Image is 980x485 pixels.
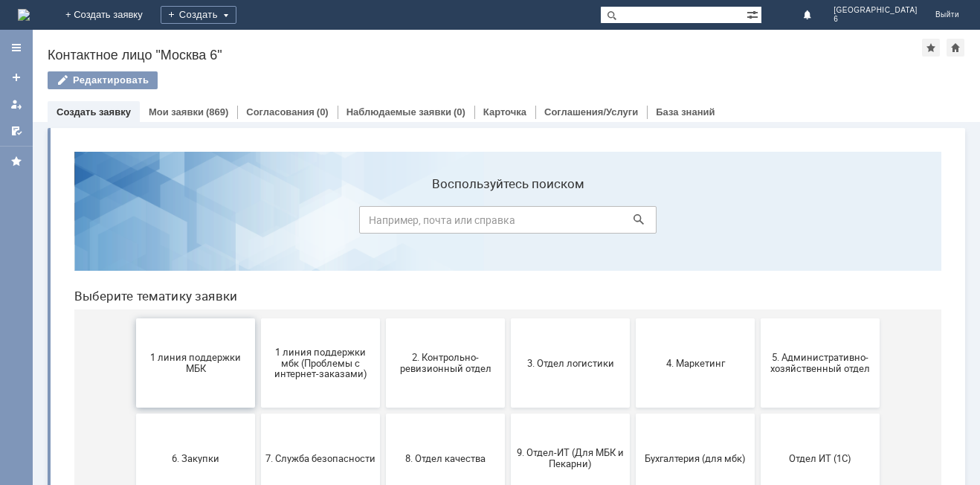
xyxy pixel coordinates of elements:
[328,312,438,324] span: 8. Отдел качества
[573,369,692,458] button: Это соглашение не активно!
[578,312,688,324] span: Бухгалтерия (для мбк)
[199,274,317,363] button: 7. Служба безопасности
[317,106,329,118] div: (0)
[199,369,317,458] button: Отдел-ИТ (Офис)
[4,92,28,116] a: Мои заявки
[203,312,313,324] span: 7. Служба безопасности
[297,36,594,51] label: Воспользуйтесь поиском
[74,274,193,363] button: 6. Закупки
[18,9,30,21] img: logo
[834,15,918,24] span: 6
[78,212,188,234] span: 1 линия поддержки МБК
[4,65,28,89] a: Создать заявку
[323,274,442,363] button: 8. Отдел качества
[4,119,28,143] a: Мои согласования
[703,212,813,234] span: 5. Административно-хозяйственный отдел
[323,369,442,458] button: Финансовый отдел
[544,106,638,118] a: Соглашения/Услуги
[453,408,563,419] span: Франчайзинг
[448,369,567,458] button: Франчайзинг
[448,274,567,363] button: 9. Отдел-ИТ (Для МБК и Пекарни)
[747,7,761,21] span: Расширенный поиск
[578,217,688,228] span: 4. Маркетинг
[74,369,193,458] button: Отдел-ИТ (Битрикс24 и CRM)
[149,106,204,118] a: Мои заявки
[573,179,692,268] button: 4. Маркетинг
[206,106,228,118] div: (869)
[656,106,715,118] a: База знаний
[346,106,451,118] a: Наблюдаемые заявки
[922,39,940,57] div: Добавить в избранное
[78,312,188,324] span: 6. Закупки
[74,179,193,268] button: 1 линия поддержки МБК
[454,106,465,118] div: (0)
[57,106,131,118] a: Создать заявку
[453,307,563,330] span: 9. Отдел-ИТ (Для МБК и Пекарни)
[483,106,526,118] a: Карточка
[203,408,313,419] span: Отдел-ИТ (Офис)
[48,48,922,62] div: Контактное лицо "Москва 6"
[328,408,438,419] span: Финансовый отдел
[18,9,30,21] a: Перейти на домашнюю страницу
[698,274,817,363] button: Отдел ИТ (1С)
[161,6,236,24] div: Создать
[246,106,315,118] a: Согласования
[698,369,817,458] button: [PERSON_NAME]. Услуги ИТ для МБК (оформляет L1)
[78,402,188,425] span: Отдел-ИТ (Битрикс24 и CRM)
[203,206,313,240] span: 1 линия поддержки мбк (Проблемы с интернет-заказами)
[703,312,813,324] span: Отдел ИТ (1С)
[328,212,438,234] span: 2. Контрольно-ревизионный отдел
[12,149,879,164] header: Выберите тематику заявки
[573,274,692,363] button: Бухгалтерия (для мбк)
[199,179,317,268] button: 1 линия поддержки мбк (Проблемы с интернет-заказами)
[947,39,964,57] div: Сделать домашней страницей
[448,179,567,268] button: 3. Отдел логистики
[698,179,817,268] button: 5. Административно-хозяйственный отдел
[578,402,688,425] span: Это соглашение не активно!
[453,217,563,228] span: 3. Отдел логистики
[834,6,918,15] span: [GEOGRAPHIC_DATA]
[703,396,813,430] span: [PERSON_NAME]. Услуги ИТ для МБК (оформляет L1)
[323,179,442,268] button: 2. Контрольно-ревизионный отдел
[297,66,594,94] input: Например, почта или справка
